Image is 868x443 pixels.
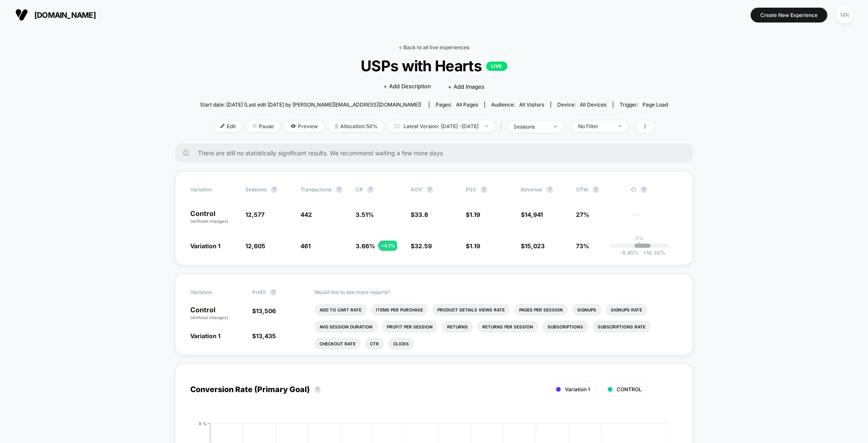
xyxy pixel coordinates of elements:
[367,186,374,193] button: ?
[198,149,676,157] span: There are still no statistically significant results. We recommend waiting a few more days
[388,338,414,350] li: Clicks
[639,241,640,248] p: |
[384,82,431,91] span: + Add Description
[631,212,678,224] span: ---
[245,211,264,218] span: 12,577
[190,210,237,224] p: Control
[525,211,543,218] span: 14,941
[617,386,642,393] span: CONTROL
[593,186,599,193] button: ?
[190,186,237,193] span: Variation
[388,121,494,132] span: Latest Version: [DATE] - [DATE]
[300,242,311,250] span: 461
[576,186,623,193] span: OTW
[271,186,278,193] button: ?
[328,121,384,132] span: Allocation: 50%
[514,123,548,130] div: sessions
[432,304,510,316] li: Product Details Views Rate
[576,211,589,218] span: 27%
[593,321,651,333] li: Subscriptions Rate
[314,338,361,350] li: Checkout Rate
[399,44,469,50] a: < Back to all live experiences
[442,321,473,333] li: Returns
[214,121,242,132] span: Edit
[620,250,639,256] span: -8.45 %
[521,211,543,218] span: $
[314,321,378,333] li: Avg Session Duration
[223,57,644,75] span: USPs with Hearts
[415,242,432,250] span: 32.59
[256,332,276,339] span: 13,435
[200,101,421,108] span: Start date: [DATE] (Last edit [DATE] by [PERSON_NAME][EMAIL_ADDRESS][DOMAIN_NAME])
[314,386,321,393] button: ?
[521,242,545,250] span: $
[314,289,678,295] p: Would like to see more reports?
[284,121,324,132] span: Preview
[606,304,647,316] li: Signups Rate
[190,289,237,296] span: Variation
[470,211,480,218] span: 1.19
[411,186,422,193] span: AOV
[220,124,225,128] img: edit
[190,242,220,250] span: Variation 1
[270,289,277,296] button: ?
[477,321,538,333] li: Returns Per Session
[448,83,484,90] span: + Add Images
[640,186,647,193] button: ?
[252,332,276,339] span: $
[245,186,267,193] span: Sessions
[379,241,397,251] div: + 4.1 %
[336,186,342,193] button: ?
[466,242,480,250] span: $
[356,211,374,218] span: 3.51 %
[314,304,367,316] li: Add To Cart Rate
[565,386,590,393] span: Variation 1
[190,315,228,320] span: (without changes)
[572,304,601,316] li: Signups
[635,235,644,241] p: 0%
[481,186,487,193] button: ?
[639,250,665,256] span: 18.30 %
[576,242,589,250] span: 73%
[252,307,276,314] span: $
[834,6,855,24] button: MR
[190,332,220,339] span: Variation 1
[199,421,207,426] tspan: 8 %
[190,306,244,321] p: Control
[643,250,646,256] span: +
[525,242,545,250] span: 15,023
[382,321,438,333] li: Profit Per Session
[436,101,478,108] div: Pages:
[371,304,428,316] li: Items Per Purchase
[486,62,507,71] p: LIVE
[411,242,432,250] span: $
[256,307,276,314] span: 13,506
[519,101,544,108] span: All Visitors
[411,211,428,218] span: $
[491,101,544,108] div: Audience:
[15,8,28,21] img: Visually logo
[395,124,399,128] img: calendar
[415,211,428,218] span: 33.8
[356,242,375,250] span: 3.66 %
[245,242,265,250] span: 12,605
[554,126,557,127] img: end
[466,186,476,193] span: PSV
[620,101,668,108] div: Trigger:
[335,124,338,129] img: rebalance
[631,186,678,193] span: CI
[13,8,98,22] button: [DOMAIN_NAME]
[466,211,480,218] span: $
[34,11,96,20] span: [DOMAIN_NAME]
[514,304,568,316] li: Pages Per Session
[578,123,612,129] div: No Filter
[521,186,542,193] span: Revenue
[470,242,480,250] span: 1.19
[498,121,507,133] span: |
[300,211,312,218] span: 442
[580,101,606,108] span: all devices
[190,219,228,224] span: (without changes)
[618,125,621,127] img: end
[551,101,613,108] span: Device:
[426,186,433,193] button: ?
